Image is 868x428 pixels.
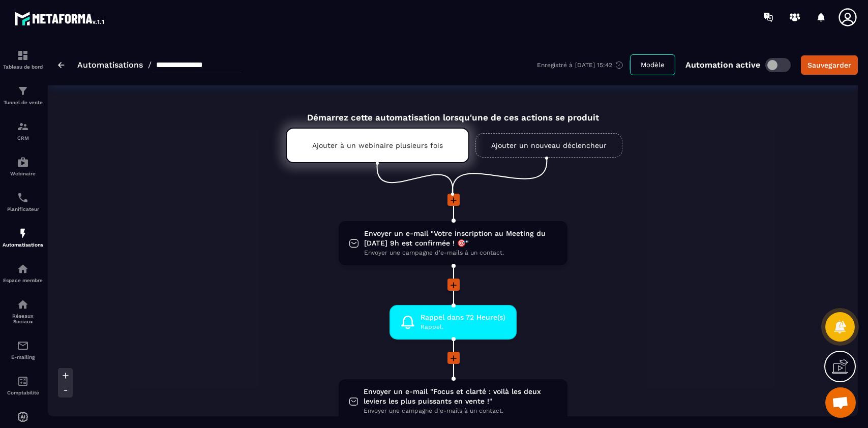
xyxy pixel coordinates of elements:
[364,229,557,248] span: Envoyer un e-mail "Votre inscription au Meeting du [DATE] 9h est confirmée ! 🎯"
[17,227,29,239] img: automations
[148,60,152,70] span: /
[17,375,29,387] img: accountant
[17,340,29,352] img: email
[17,411,29,423] img: automations
[364,248,557,258] span: Envoyer une campagne d'e-mails à un contact.
[17,192,29,204] img: scheduler
[3,184,43,220] a: schedulerschedulerPlanificateur
[14,9,106,27] img: logo
[3,148,43,184] a: automationsautomationsWebinaire
[17,156,29,168] img: automations
[312,141,443,149] p: Ajouter à un webinaire plusieurs fois
[260,101,646,123] div: Démarrez cette automatisation lorsqu'une de ces actions se produit
[537,60,630,70] div: Enregistré à
[421,313,505,322] span: Rappel dans 72 Heure(s)
[17,263,29,275] img: automations
[364,406,557,416] span: Envoyer une campagne d'e-mails à un contact.
[3,220,43,255] a: automationsautomationsAutomatisations
[3,332,43,368] a: emailemailE-mailing
[3,291,43,332] a: social-networksocial-networkRéseaux Sociaux
[3,171,43,176] p: Webinaire
[17,298,29,311] img: social-network
[421,322,505,332] span: Rappel.
[17,49,29,62] img: formation
[3,255,43,291] a: automationsautomationsEspace membre
[3,278,43,283] p: Espace membre
[3,242,43,248] p: Automatisations
[475,133,622,158] a: Ajouter un nouveau déclencheur
[17,85,29,97] img: formation
[801,55,858,75] button: Sauvegarder
[575,62,612,69] p: [DATE] 15:42
[630,54,675,75] button: Modèle
[3,100,43,105] p: Tunnel de vente
[825,387,856,418] a: Ouvrir le chat
[77,60,143,70] a: Automatisations
[17,120,29,133] img: formation
[807,60,851,70] div: Sauvegarder
[3,64,43,70] p: Tableau de bord
[685,60,760,70] p: Automation active
[3,354,43,360] p: E-mailing
[3,390,43,395] p: Comptabilité
[3,113,43,148] a: formationformationCRM
[3,42,43,77] a: formationformationTableau de bord
[3,368,43,403] a: accountantaccountantComptabilité
[364,387,557,406] span: Envoyer un e-mail "Focus et clarté : voilà les deux leviers les plus puissants en vente !"
[3,313,43,324] p: Réseaux Sociaux
[3,77,43,113] a: formationformationTunnel de vente
[58,62,65,68] img: arrow
[3,135,43,141] p: CRM
[3,206,43,212] p: Planificateur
